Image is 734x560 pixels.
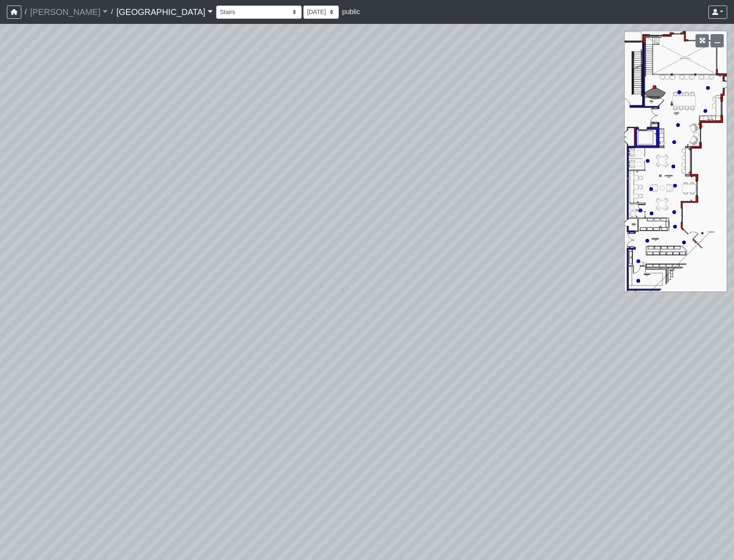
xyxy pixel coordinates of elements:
[108,3,116,20] span: /
[21,3,30,20] span: /
[6,543,57,560] iframe: Ybug feedback widget
[116,3,212,20] a: [GEOGRAPHIC_DATA]
[342,8,360,15] span: public
[30,3,108,20] a: [PERSON_NAME]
